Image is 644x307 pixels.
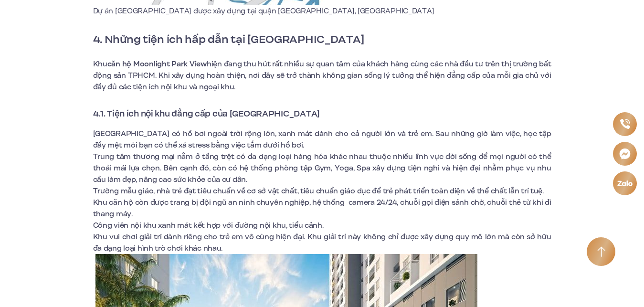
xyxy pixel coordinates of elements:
[93,232,551,254] span: Khu vui chơi giải trí dành riêng cho trẻ em vô cùng hiện đại. Khu giải trí này không chỉ được xây...
[93,107,320,120] strong: 4.1. Tiện ích nội khu đẳng cấp của [GEOGRAPHIC_DATA]
[93,59,107,69] span: Khu
[617,180,633,187] img: Zalo icon
[93,186,544,196] span: Trường mẫu giáo, nhà trẻ đạt tiêu chuẩn về cơ sở vật chất, tiêu chuẩn giáo dục để trẻ phát triển ...
[107,59,131,69] b: căn hộ
[93,31,364,47] strong: 4. Những tiện ích hấp dẫn tại [GEOGRAPHIC_DATA]
[619,147,631,159] img: Messenger icon
[620,118,630,129] img: Phone icon
[93,128,551,150] span: [GEOGRAPHIC_DATA] có hồ bơi ngoài trời rộng lớn, xanh mát dành cho cả người lớn và trẻ em. Sau nh...
[93,151,551,185] span: Trung tâm thương mại nằm ở tầng trệt có đa dạng loại hàng hóa khác nhau thuộc nhiều lĩnh vực đời ...
[93,197,551,219] span: Khu căn hộ còn được trang bị đội ngũ an ninh chuyên nghiệp, hệ thống camera 24/24, chuỗi gọi điện...
[133,59,207,69] b: Moonlight Park View
[597,246,605,257] img: Arrow icon
[93,59,551,92] span: hiện đang thu hút rất nhiều sự quan tâm của khách hàng cùng các nhà đầu tư trên thị trường bất độ...
[93,220,324,231] span: Công viên nội khu xanh mát kết hợp với đường nội khu, tiểu cảnh.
